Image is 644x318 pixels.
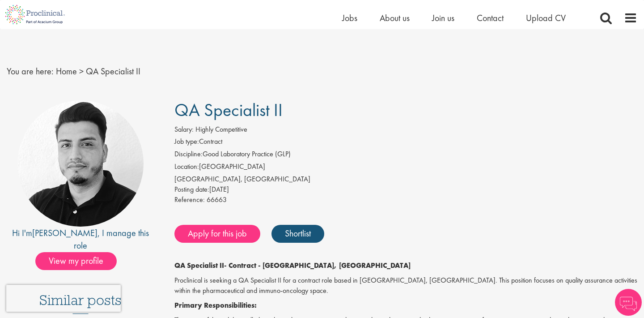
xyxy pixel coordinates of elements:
[174,301,257,310] strong: Primary Responsibilities:
[174,99,283,121] span: QA Specialist II
[79,65,84,77] span: >
[615,289,642,316] img: Chatbot
[174,275,637,296] p: Proclinical is seeking a QA Specialist II for a contract role based in [GEOGRAPHIC_DATA], [GEOGRA...
[6,285,121,312] iframe: reCAPTCHA
[174,174,637,185] div: [GEOGRAPHIC_DATA], [GEOGRAPHIC_DATA]
[17,100,144,227] img: imeage of recruiter Anderson Maldonado
[432,12,454,24] a: Join us
[7,227,154,252] div: Hi I'm , I manage this role
[35,252,117,270] span: View my profile
[342,12,357,24] a: Jobs
[174,185,209,194] span: Posting date:
[174,162,199,172] label: Location:
[224,261,411,270] strong: - Contract - [GEOGRAPHIC_DATA], [GEOGRAPHIC_DATA]
[174,149,637,162] li: Good Laboratory Practice (GLP)
[56,65,77,77] a: breadcrumb link
[174,125,194,135] label: Salary:
[174,162,637,174] li: [GEOGRAPHIC_DATA]
[86,65,140,77] span: QA Specialist II
[174,137,637,149] li: Contract
[174,195,205,205] label: Reference:
[174,225,260,243] a: Apply for this job
[35,254,126,266] a: View my profile
[380,12,410,24] a: About us
[195,125,247,134] span: Highly Competitive
[477,12,504,24] a: Contact
[526,12,566,24] a: Upload CV
[7,65,54,77] span: You are here:
[174,261,224,270] strong: QA Specialist II
[207,195,227,204] span: 66663
[32,227,97,239] a: [PERSON_NAME]
[174,185,637,195] div: [DATE]
[271,225,324,243] a: Shortlist
[174,149,203,159] label: Discipline:
[174,137,199,147] label: Job type:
